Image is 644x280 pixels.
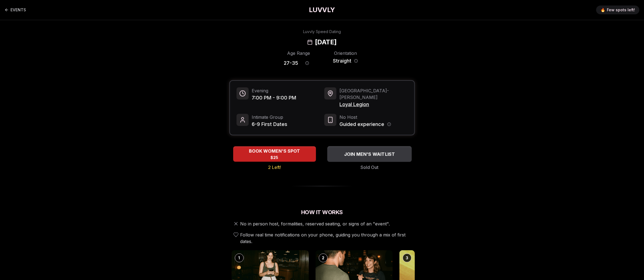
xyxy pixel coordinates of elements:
[284,59,298,67] span: 27 - 35
[340,120,385,128] span: Guided experience
[601,7,605,13] span: 🔥
[240,231,413,245] span: Follow real time notifications on your phone, guiding you through a mix of first dates.
[4,4,26,15] a: Back to events
[233,146,316,162] button: BOOK WOMEN'S SPOT - 2 Left!
[340,114,391,120] span: No Host
[331,50,360,56] div: Orientation
[252,120,288,128] span: 6-9 First Dates
[354,59,358,63] button: Orientation information
[607,7,635,13] span: Few spots left!
[235,254,244,262] div: 1
[268,164,281,171] span: 2 Left!
[361,164,378,171] span: Sold Out
[248,148,301,154] span: BOOK WOMEN'S SPOT
[229,208,415,216] h2: How It Works
[252,114,288,120] span: Intimate Group
[252,87,296,94] span: Evening
[340,101,408,108] span: Loyal Legion
[327,146,412,162] button: JOIN MEN'S WAITLIST - Sold Out
[315,38,336,47] h2: [DATE]
[343,151,396,157] span: JOIN MEN'S WAITLIST
[319,254,328,262] div: 2
[403,254,412,262] div: 3
[271,155,279,160] span: $25
[303,29,341,34] div: Luvvly Speed Dating
[240,220,390,227] span: No in person host, formalities, reserved seating, or signs of an "event".
[252,94,296,102] span: 7:00 PM - 9:00 PM
[340,87,408,101] span: [GEOGRAPHIC_DATA] - [PERSON_NAME]
[309,6,335,14] a: LUVVLY
[387,122,391,126] button: Host information
[284,50,313,56] div: Age Range
[301,57,313,69] button: Age range information
[333,57,351,65] span: Straight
